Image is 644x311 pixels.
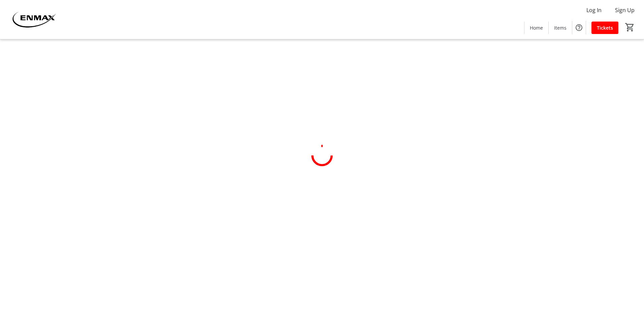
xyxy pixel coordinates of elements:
[610,5,640,15] button: Sign Up
[549,22,572,34] a: Items
[572,21,586,34] button: Help
[581,5,607,15] button: Log In
[4,3,64,36] img: ENMAX 's Logo
[586,6,602,14] span: Log In
[624,21,636,33] button: Cart
[597,24,613,31] span: Tickets
[554,24,567,31] span: Items
[530,24,543,31] span: Home
[615,6,635,14] span: Sign Up
[591,22,618,34] a: Tickets
[524,22,548,34] a: Home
